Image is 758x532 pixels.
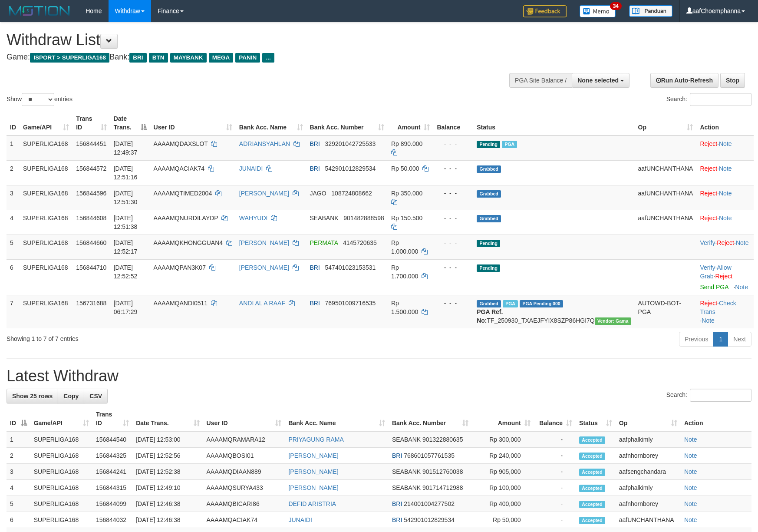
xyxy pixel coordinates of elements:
[92,464,132,480] td: 156844241
[690,389,751,402] input: Search:
[7,4,73,17] img: MOTION_logo.png
[422,468,463,475] span: Copy 901512760038 to clipboard
[700,264,731,280] a: Allow Grab
[523,5,567,17] img: Feedback.jpg
[7,31,497,49] h1: Withdraw List
[735,284,748,291] a: Note
[150,111,236,135] th: User ID: activate to sort column ascending
[690,93,751,106] input: Search:
[114,190,138,205] span: [DATE] 12:51:30
[713,332,728,347] a: 1
[392,516,402,523] span: BRI
[30,512,92,528] td: SUPERLIGA168
[477,141,500,148] span: Pending
[696,259,754,295] td: · ·
[239,239,289,246] a: [PERSON_NAME]
[696,210,754,235] td: ·
[696,185,754,210] td: ·
[92,431,132,448] td: 156844540
[325,300,376,307] span: Copy 769501009716535 to clipboard
[92,512,132,528] td: 156844032
[684,452,697,459] a: Note
[477,165,501,173] span: Grabbed
[391,165,419,172] span: Rp 50.000
[388,111,434,135] th: Amount: activate to sort column ascending
[473,295,634,328] td: TF_250930_TXAEJFYIX8SZP86HGI7Q
[437,139,470,148] div: - - -
[7,135,20,161] td: 1
[392,452,402,459] span: BRI
[572,73,629,88] button: None selected
[392,436,421,443] span: SEABANK
[503,300,518,307] span: Marked by aafromsomean
[534,512,576,528] td: -
[76,190,106,197] span: 156844596
[477,308,503,324] b: PGA Ref. No:
[73,111,110,135] th: Trans ID: activate to sort column ascending
[635,160,697,185] td: aafUNCHANTHANA
[681,406,751,431] th: Action
[616,512,681,528] td: aafUNCHANTHANA
[76,140,106,147] span: 156844451
[666,93,751,106] label: Search:
[472,480,534,496] td: Rp 100,000
[700,190,717,197] a: Reject
[76,239,106,246] span: 156844660
[20,135,73,161] td: SUPERLIGA168
[30,431,92,448] td: SUPERLIGA168
[331,190,372,197] span: Copy 108724808662 to clipboard
[715,273,732,280] a: Reject
[579,501,605,508] span: Accepted
[579,517,605,524] span: Accepted
[534,431,576,448] td: -
[154,215,218,221] span: AAAAMQNURDILAYDP
[719,140,732,147] a: Note
[132,480,203,496] td: [DATE] 12:49:10
[285,406,389,431] th: Bank Acc. Name: activate to sort column ascending
[132,448,203,464] td: [DATE] 12:52:56
[579,485,605,492] span: Accepted
[7,259,20,295] td: 6
[577,77,619,84] span: None selected
[7,431,30,448] td: 1
[437,263,470,272] div: - - -
[7,331,310,343] div: Showing 1 to 7 of 7 entries
[404,452,455,459] span: Copy 768601057761535 to clipboard
[110,111,150,135] th: Date Trans.: activate to sort column descending
[76,165,106,172] span: 156844572
[7,512,30,528] td: 6
[239,140,290,147] a: ADRIANSYAHLAN
[720,73,745,88] a: Stop
[392,468,421,475] span: SEABANK
[20,210,73,235] td: SUPERLIGA168
[700,165,717,172] a: Reject
[392,484,421,491] span: SEABANK
[30,496,92,512] td: SUPERLIGA168
[239,165,263,172] a: JUNAIDI
[114,300,138,315] span: [DATE] 06:17:29
[343,215,384,221] span: Copy 901482888598 to clipboard
[7,464,30,480] td: 3
[616,406,681,431] th: Op: activate to sort column ascending
[422,484,463,491] span: Copy 901714712988 to clipboard
[719,165,732,172] a: Note
[63,393,79,400] span: Copy
[262,53,274,63] span: ...
[391,190,422,197] span: Rp 350.000
[154,264,206,271] span: AAAAMQPAN3K07
[422,436,463,443] span: Copy 901322880635 to clipboard
[310,264,320,271] span: BRI
[114,140,138,156] span: [DATE] 12:49:37
[20,160,73,185] td: SUPERLIGA168
[477,215,501,222] span: Grabbed
[129,53,146,63] span: BRI
[239,190,289,197] a: [PERSON_NAME]
[616,496,681,512] td: aafnhornborey
[154,190,212,197] span: AAAAMQTIMED2004
[579,469,605,476] span: Accepted
[12,393,53,400] span: Show 25 rows
[391,239,418,255] span: Rp 1.000.000
[325,264,376,271] span: Copy 547401023153531 to clipboard
[20,235,73,259] td: SUPERLIGA168
[579,436,605,444] span: Accepted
